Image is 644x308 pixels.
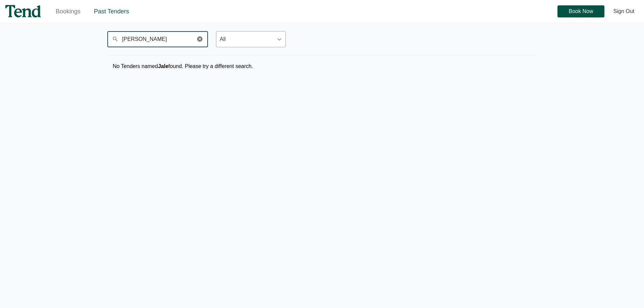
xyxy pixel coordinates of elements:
[5,5,41,17] img: tend-logo.4d3a83578fb939362e0a58f12f1af3e6.svg
[220,35,226,43] div: All
[609,5,639,17] button: Sign Out
[107,56,537,77] div: No Tenders named found. Please try a different search.
[158,63,168,69] b: Jale
[197,36,203,41] i: cancel
[94,8,129,15] a: Past Tenders
[56,8,80,15] a: Bookings
[557,5,604,17] button: Book Now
